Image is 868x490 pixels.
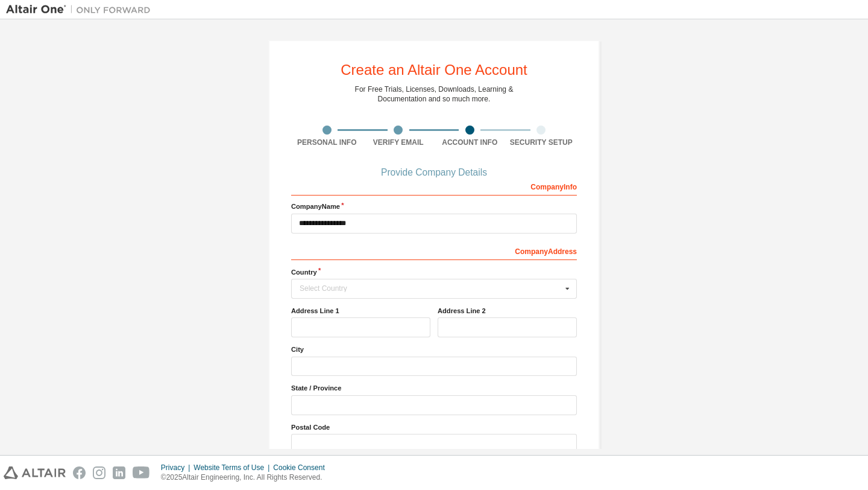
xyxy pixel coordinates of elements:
label: Postal Code [291,422,577,432]
p: © 2025 Altair Engineering, Inc. All Rights Reserved. [161,472,332,483]
img: Altair One [6,4,157,16]
label: Country [291,267,577,277]
label: State / Province [291,383,577,393]
div: Company Address [291,241,577,260]
img: instagram.svg [93,466,105,479]
div: Personal Info [291,138,363,147]
label: Company Name [291,202,577,211]
div: Privacy [161,463,193,472]
img: altair_logo.svg [4,466,66,479]
img: linkedin.svg [113,466,125,479]
div: Provide Company Details [291,169,577,176]
img: youtube.svg [133,466,150,479]
div: Select Country [300,285,562,292]
div: For Free Trials, Licenses, Downloads, Learning & Documentation and so much more. [355,84,514,104]
label: City [291,345,577,354]
div: Company Info [291,176,577,196]
div: Security Setup [506,138,577,147]
div: Create an Altair One Account [341,63,527,77]
img: facebook.svg [73,466,86,479]
label: Address Line 2 [438,306,577,316]
div: Cookie Consent [273,463,332,472]
label: Address Line 1 [291,306,430,316]
div: Website Terms of Use [193,463,273,472]
div: Verify Email [363,138,435,147]
div: Account Info [434,138,506,147]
